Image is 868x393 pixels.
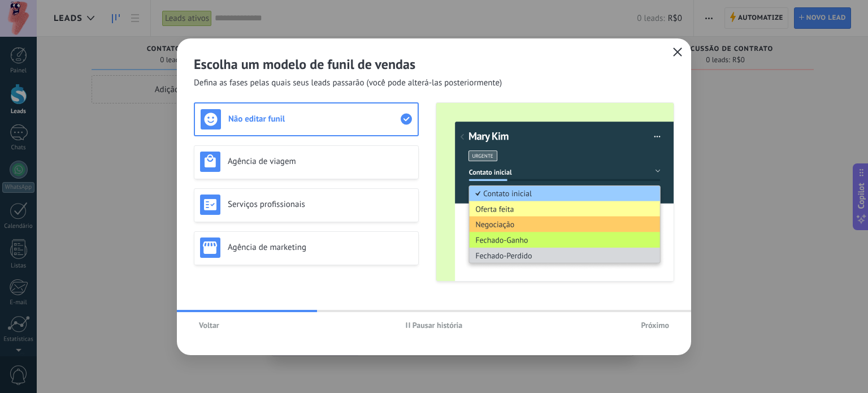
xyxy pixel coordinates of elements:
[228,199,413,210] h3: Serviços profissionais
[401,317,468,334] button: Pausar história
[194,55,674,73] h2: Escolha um modelo de funil de vendas
[199,321,219,329] span: Voltar
[228,242,413,253] h3: Agência de marketing
[194,317,224,334] button: Voltar
[228,156,413,167] h3: Agência de viagem
[636,317,674,334] button: Próximo
[641,321,669,329] span: Próximo
[194,77,502,89] span: Defina as fases pelas quais seus leads passarão (você pode alterá-las posteriormente)
[413,321,463,329] span: Pausar história
[228,114,401,124] h3: Não editar funil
